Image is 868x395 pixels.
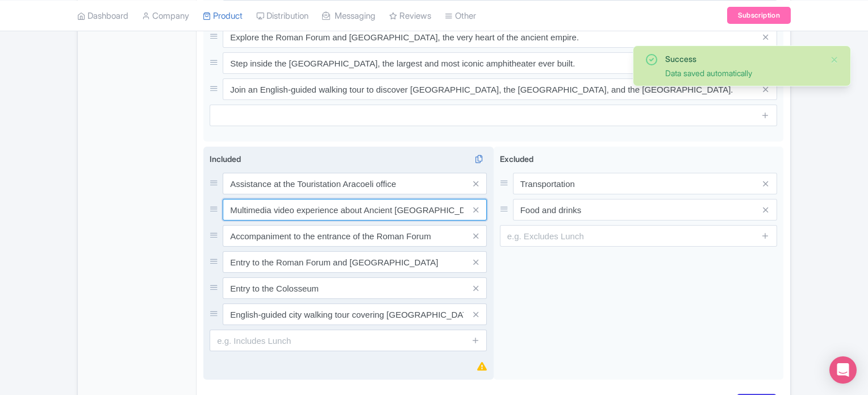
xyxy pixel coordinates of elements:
a: Subscription [727,7,791,24]
div: Open Intercom Messenger [829,356,857,384]
input: e.g. Includes Lunch [210,330,487,351]
button: Close [830,53,839,66]
div: Success [665,53,821,65]
input: e.g. Excludes Lunch [500,225,777,247]
span: Excluded [500,154,533,164]
div: Data saved automatically [665,67,821,79]
span: Included [210,154,241,164]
